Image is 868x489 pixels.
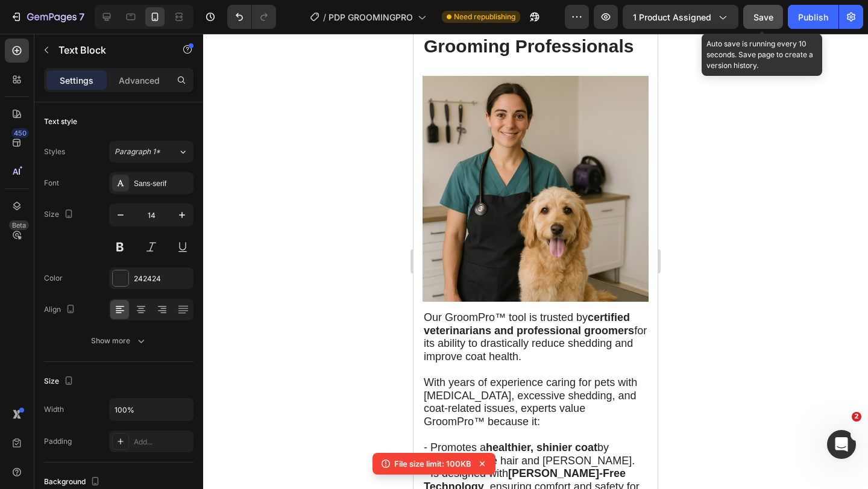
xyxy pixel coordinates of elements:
iframe: Design area [414,34,658,489]
span: - Is designed with , ensuring comfort and safety for pets. [10,434,226,472]
strong: healthier, shinier coat [72,408,184,420]
span: - Promotes a by removing loose hair and [PERSON_NAME]. [10,408,221,433]
div: Show more [91,335,147,347]
span: With years of experience caring for pets with [MEDICAL_DATA], excessive shedding, and coat-relate... [10,343,224,394]
div: Align [44,302,78,318]
div: Text style [44,116,77,127]
span: / [323,11,326,23]
div: Undo/Redo [227,5,276,29]
div: Size [44,373,76,390]
button: 7 [5,5,90,29]
div: 450 [11,128,29,138]
button: 1 product assigned [623,5,738,29]
input: Auto [110,399,193,420]
button: Save [743,5,783,29]
div: Width [44,404,64,415]
div: Size [44,207,76,223]
div: Sans-serif [134,178,190,189]
span: PDP GROOMINGPRO [329,11,413,23]
iframe: Intercom live chat [827,430,856,459]
p: File size limit: 100KB [394,458,471,470]
p: Advanced [119,74,160,87]
span: Paragraph 1* [115,146,160,157]
strong: certified veterinarians and professional groomers [10,278,221,303]
p: Settings [60,74,93,87]
button: Paragraph 1* [109,141,193,163]
button: Publish [788,5,838,29]
div: Add... [134,437,190,447]
div: Font [44,178,59,188]
div: Styles [44,146,65,157]
div: Beta [9,220,29,230]
span: Need republishing [454,11,515,22]
span: 1 product assigned [633,11,711,23]
span: 2 [852,412,861,422]
span: Save [753,12,773,22]
img: gempages_567465029603951553-59b2fe52-bbd7-4769-bd32-53559cc7ad04.png [9,42,235,268]
div: Color [44,273,63,284]
p: Text Block [58,43,161,57]
p: 7 [79,10,84,24]
button: Show more [44,330,193,352]
div: Publish [798,11,828,23]
strong: [PERSON_NAME]-Free Technology [10,434,212,459]
div: 242424 [134,273,190,284]
span: Our GroomPro™ tool is trusted by for its ability to drastically reduce shedding and improve coat ... [10,278,233,329]
div: Padding [44,436,72,447]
